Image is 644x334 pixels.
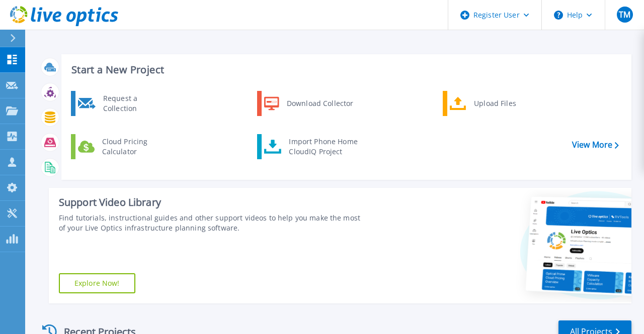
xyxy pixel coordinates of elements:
[282,93,358,114] div: Download Collector
[71,64,618,75] h3: Start a New Project
[619,11,630,19] span: TM
[257,91,360,116] a: Download Collector
[71,91,174,116] a: Request a Collection
[469,93,543,114] div: Upload Files
[59,213,362,233] div: Find tutorials, instructional guides and other support videos to help you make the most of your L...
[98,93,172,114] div: Request a Collection
[59,273,135,293] a: Explore Now!
[97,137,172,157] div: Cloud Pricing Calculator
[59,196,362,209] div: Support Video Library
[284,137,362,157] div: Import Phone Home CloudIQ Project
[572,140,619,150] a: View More
[71,134,174,159] a: Cloud Pricing Calculator
[443,91,546,116] a: Upload Files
